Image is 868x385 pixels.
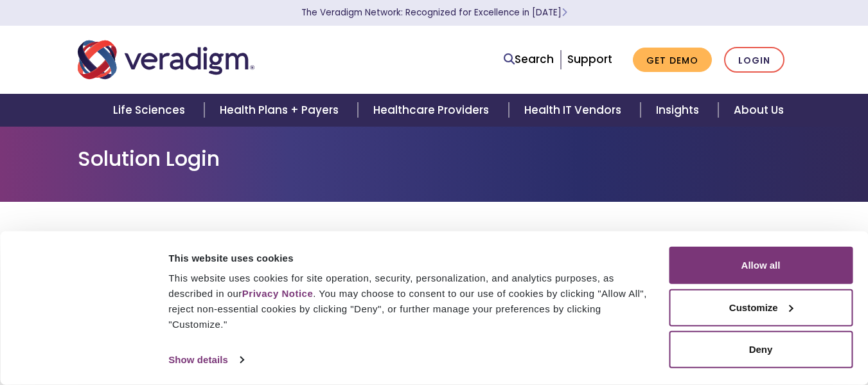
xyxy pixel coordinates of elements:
a: Search [504,51,554,68]
button: Allow all [669,247,853,284]
a: Support [567,51,612,67]
a: Login [724,47,784,73]
a: Health Plans + Payers [204,94,358,127]
a: The Veradigm Network: Recognized for Excellence in [DATE]Learn More [301,6,567,19]
a: Show details [168,350,243,370]
a: Health IT Vendors [509,94,641,127]
a: Life Sciences [98,94,204,127]
span: Learn More [562,6,567,19]
button: Deny [669,331,853,368]
a: About Us [718,94,799,127]
a: Privacy Notice [242,288,313,299]
button: Customize [669,289,853,326]
img: Veradigm logo [78,39,254,81]
div: This website uses cookies for site operation, security, personalization, and analytics purposes, ... [168,271,654,332]
div: This website uses cookies [168,250,654,265]
a: Insights [641,94,718,127]
h1: Solution Login [78,147,791,171]
a: Get Demo [633,48,712,73]
a: Healthcare Providers [358,94,508,127]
